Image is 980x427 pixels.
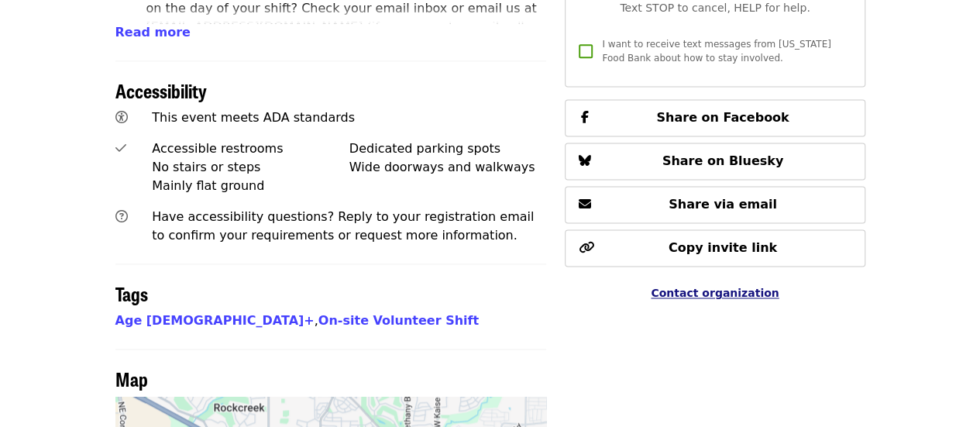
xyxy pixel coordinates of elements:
button: Copy invite link [565,229,865,267]
div: Wide doorways and walkways [349,158,547,177]
span: Share on Bluesky [662,153,784,168]
div: No stairs or steps [152,158,349,177]
a: Age [DEMOGRAPHIC_DATA]+ [115,313,315,328]
div: Accessible restrooms [152,139,349,158]
span: Copy invite link [669,240,777,255]
button: Share via email [565,186,865,223]
div: Mainly flat ground [152,177,349,195]
span: Read more [115,25,191,40]
button: Share on Bluesky [565,143,865,180]
button: Read more [115,23,191,42]
span: , [115,313,318,328]
span: Map [115,365,148,392]
i: check icon [115,141,126,156]
div: Dedicated parking spots [349,139,547,158]
i: question-circle icon [115,209,128,224]
span: Have accessibility questions? Reply to your registration email to confirm your requirements or re... [152,209,534,243]
a: On-site Volunteer Shift [318,313,479,328]
button: Share on Facebook [565,99,865,136]
span: Tags [115,280,148,307]
span: Share on Facebook [656,110,789,125]
span: Accessibility [115,77,207,104]
span: This event meets ADA standards [152,110,355,125]
span: Share via email [669,197,777,212]
span: I want to receive text messages from [US_STATE] Food Bank about how to stay involved. [602,39,830,64]
a: Contact organization [651,287,779,299]
i: universal-access icon [115,110,128,125]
